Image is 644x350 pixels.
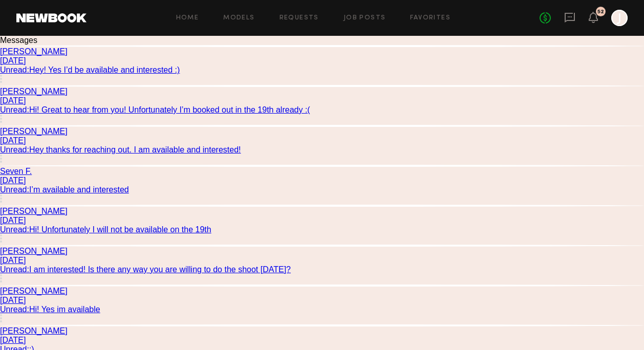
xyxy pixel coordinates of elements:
[176,15,199,21] a: Home
[344,15,386,21] a: Job Posts
[280,15,319,21] a: Requests
[410,15,450,21] a: Favorites
[611,10,628,26] a: J
[223,15,254,21] a: Models
[597,9,604,15] div: 52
